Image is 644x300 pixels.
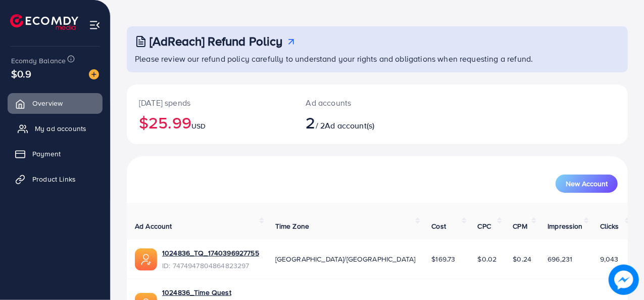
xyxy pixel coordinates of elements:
span: CPC [478,221,491,231]
span: Product Links [32,174,76,184]
span: 2 [306,111,316,134]
span: Payment [32,149,61,159]
span: Ad Account [135,221,172,231]
p: Ad accounts [306,97,407,109]
span: Time Zone [275,221,309,231]
span: Ecomdy Balance [11,56,66,66]
h2: / 2 [306,113,407,132]
span: 696,231 [548,254,572,264]
h3: [AdReach] Refund Policy [150,34,283,49]
span: New Account [566,180,608,187]
img: image [89,69,99,79]
button: New Account [556,175,618,193]
span: Impression [548,221,583,231]
span: $169.73 [431,254,455,264]
span: [GEOGRAPHIC_DATA]/[GEOGRAPHIC_DATA] [275,254,416,264]
a: Overview [8,93,103,113]
span: Cost [431,221,446,231]
span: $0.24 [513,254,532,264]
span: Ad account(s) [325,120,374,131]
img: ic-ads-acc.e4c84228.svg [135,248,157,271]
span: My ad accounts [35,123,86,134]
span: CPM [513,221,527,231]
a: My ad accounts [8,118,103,139]
span: $0.9 [11,66,32,81]
p: Please review our refund policy carefully to understand your rights and obligations when requesti... [135,53,622,65]
img: logo [10,14,78,30]
h2: $25.99 [139,113,282,132]
p: [DATE] spends [139,97,282,109]
span: Clicks [600,221,619,231]
a: Payment [8,144,103,164]
span: $0.02 [478,254,497,264]
img: image [609,265,639,295]
a: 1024836_TQ_1740396927755 [162,248,259,258]
span: 9,043 [600,254,619,264]
span: Overview [32,98,63,108]
span: USD [191,121,206,131]
span: ID: 7474947804864823297 [162,261,259,271]
img: menu [89,19,101,31]
a: Product Links [8,169,103,189]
